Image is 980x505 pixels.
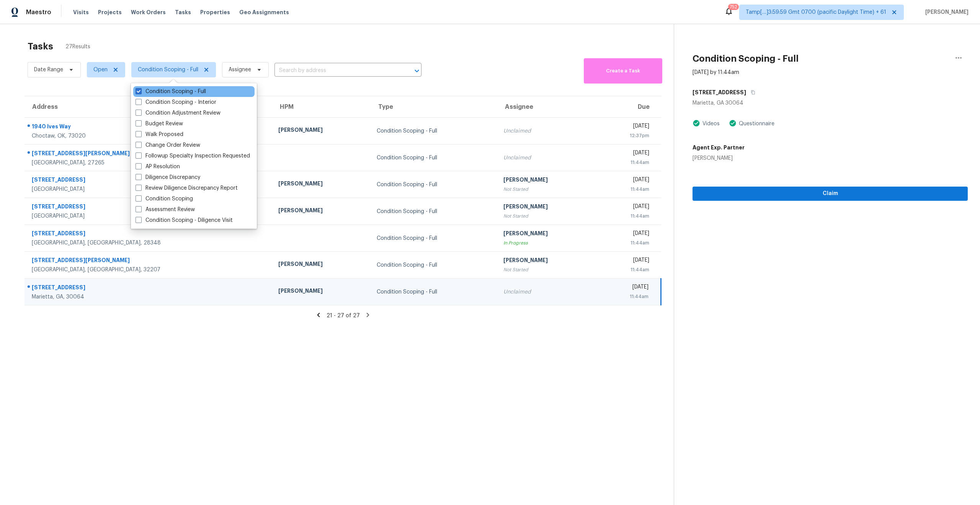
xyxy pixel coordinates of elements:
div: 12:37pm [602,132,649,139]
div: [PERSON_NAME] [278,207,364,216]
label: Condition Scoping - Full [136,88,206,95]
div: [PERSON_NAME] [278,126,364,136]
span: 27 Results [65,43,90,51]
div: Condition Scoping - Full [377,208,491,215]
span: Work Orders [131,8,166,16]
div: [GEOGRAPHIC_DATA] [32,185,266,193]
div: [STREET_ADDRESS] [32,176,266,185]
div: [STREET_ADDRESS] [32,284,266,293]
label: Review Diligence Discrepancy Report [136,184,238,192]
div: [DATE] [602,203,649,212]
div: 11:44am [602,185,649,193]
div: Condition Scoping - Full [377,154,491,162]
div: Marietta, GA 30064 [693,99,968,107]
div: 11:44am [602,159,649,166]
th: HPM [272,96,371,118]
span: Tamp[…]3:59:59 Gmt 0700 (pacific Daylight Time) + 61 [746,8,886,16]
div: [GEOGRAPHIC_DATA], 27265 [32,159,266,167]
div: Questionnaire [737,120,774,128]
div: [PERSON_NAME] [503,230,590,239]
th: Type [371,96,497,118]
h5: Agent Exp. Partner [693,144,745,151]
div: [PERSON_NAME] [278,260,364,270]
img: Artifact Present Icon [693,119,700,127]
span: Condition Scoping - Full [138,66,198,74]
span: Geo Assignments [239,8,289,16]
label: Diligence Discrepancy [136,174,200,181]
div: Condition Scoping - Full [377,181,491,189]
span: Open [93,66,108,74]
th: Assignee [497,96,596,118]
button: Claim [693,187,968,201]
th: Due [596,96,661,118]
div: Not Started [503,212,590,220]
div: Condition Scoping - Full [377,288,491,296]
h2: Tasks [28,43,53,50]
span: Claim [699,189,962,198]
span: Assignee [229,66,251,74]
span: Visits [73,8,89,16]
label: Condition Scoping [136,195,193,203]
div: [DATE] [602,283,648,293]
div: [PERSON_NAME] [503,203,590,212]
div: Condition Scoping - Full [377,127,491,135]
label: Walk Proposed [136,131,183,138]
label: Condition Adjustment Review [136,109,220,117]
div: [STREET_ADDRESS][PERSON_NAME] [32,256,266,266]
span: Date Range [34,66,63,74]
div: Unclaimed [503,154,590,162]
div: Unclaimed [503,127,590,135]
label: Assessment Review [136,206,195,213]
div: [DATE] [602,176,649,185]
div: Not Started [503,185,590,193]
div: [PERSON_NAME] [278,180,364,189]
div: [STREET_ADDRESS][PERSON_NAME] [32,149,266,159]
button: Copy Address [746,85,756,99]
div: Condition Scoping - Full [377,261,491,269]
div: [GEOGRAPHIC_DATA], [GEOGRAPHIC_DATA], 28348 [32,239,266,247]
span: Tasks [175,10,191,15]
img: Artifact Present Icon [729,119,737,127]
div: [DATE] [602,122,649,132]
div: In Progress [503,239,590,247]
span: 21 - 27 of 27 [327,313,360,318]
div: Unclaimed [503,288,590,296]
div: [DATE] [602,256,649,266]
button: Open [412,66,422,76]
div: [STREET_ADDRESS] [32,230,266,239]
div: [PERSON_NAME] [278,287,364,297]
div: Not Started [503,266,590,274]
input: Search by address [274,65,400,77]
div: Choctaw, OK, 73020 [32,132,266,140]
div: Marietta, GA, 30064 [32,293,266,301]
div: [GEOGRAPHIC_DATA] [32,212,266,220]
button: Create a Task [584,58,662,84]
div: [STREET_ADDRESS] [32,203,266,212]
label: Budget Review [136,120,183,128]
div: 11:44am [602,293,648,300]
div: 752 [730,3,737,11]
div: Condition Scoping - Full [377,234,491,242]
label: Change Order Review [136,141,200,149]
span: Maestro [26,8,51,16]
div: [GEOGRAPHIC_DATA], [GEOGRAPHIC_DATA], 32207 [32,266,266,274]
div: [DATE] [602,230,649,239]
div: [DATE] [602,149,649,159]
label: Condition Scoping - Interior [136,98,216,106]
h2: Condition Scoping - Full [693,55,799,62]
span: Properties [200,8,230,16]
span: Projects [98,8,122,16]
div: 11:44am [602,239,649,247]
div: Videos [700,120,720,128]
label: Followup Specialty Inspection Requested [136,152,250,160]
div: 11:44am [602,212,649,220]
label: Condition Scoping - Diligence Visit [136,216,233,224]
div: 1940 Ives Way [32,123,266,132]
div: [DATE] by 11:44am [693,69,739,76]
label: AP Resolution [136,163,180,171]
div: 11:44am [602,266,649,274]
div: [PERSON_NAME] [503,176,590,185]
span: Create a Task [588,67,658,75]
h5: [STREET_ADDRESS] [693,89,746,96]
span: [PERSON_NAME] [922,8,969,16]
